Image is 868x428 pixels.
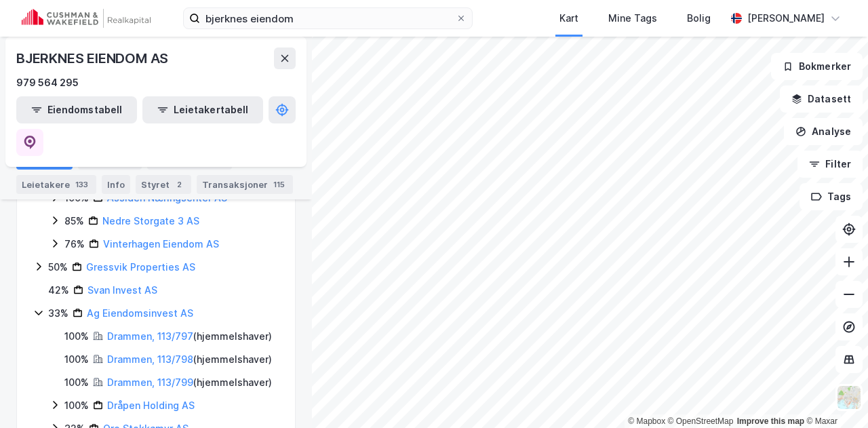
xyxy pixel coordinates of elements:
iframe: Chat Widget [800,363,868,428]
a: Drammen, 113/798 [107,353,193,365]
a: Mapbox [628,416,665,426]
div: Info [102,175,130,194]
div: Mine Tags [608,10,657,26]
div: Kart [559,10,578,26]
a: Nedre Storgate 3 AS [102,215,199,227]
button: Eiendomstabell [16,96,137,123]
div: 100% [64,374,89,391]
a: Svan Invest AS [87,284,157,296]
div: 33% [48,305,68,322]
div: ( hjemmelshaver ) [107,351,272,368]
button: Tags [800,183,863,210]
a: Dråpen Holding AS [107,400,195,411]
a: Gressvik Properties AS [86,261,195,273]
a: Improve this map [737,416,804,426]
button: Filter [797,151,863,178]
div: Bolig [687,10,711,26]
div: 100% [64,397,89,414]
div: 133 [73,178,91,191]
a: Drammen, 113/799 [107,376,193,388]
div: ( hjemmelshaver ) [107,374,272,391]
input: Søk på adresse, matrikkel, gårdeiere, leietakere eller personer [200,8,456,28]
button: Datasett [780,85,863,113]
div: 2 [172,178,186,191]
a: OpenStreetMap [668,416,734,426]
div: BJERKNES EIENDOM AS [16,47,171,69]
div: 50% [48,259,68,275]
div: 76% [64,236,85,252]
div: 100% [64,351,89,368]
div: Leietakere [16,175,96,194]
img: cushman-wakefield-realkapital-logo.202ea83816669bd177139c58696a8fa1.svg [22,9,151,28]
div: 85% [64,213,84,229]
div: Styret [136,175,191,194]
a: Ag Eiendomsinvest AS [87,307,193,319]
div: 42% [48,282,69,298]
div: 979 564 295 [16,75,79,91]
div: 115 [271,178,288,191]
a: Vinterhagen Eiendom AS [103,238,219,250]
div: 100% [64,328,89,345]
div: ( hjemmelshaver ) [107,328,272,345]
div: Kontrollprogram for chat [800,363,868,428]
div: Transaksjoner [197,175,293,194]
a: Drammen, 113/797 [107,330,193,342]
div: [PERSON_NAME] [747,10,825,26]
button: Bokmerker [771,53,863,80]
button: Leietakertabell [142,96,263,123]
button: Analyse [784,118,863,145]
